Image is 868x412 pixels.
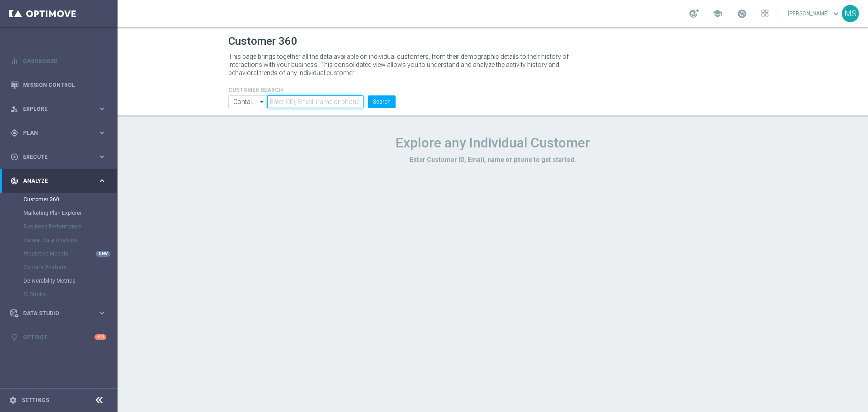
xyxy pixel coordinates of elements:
div: Cohorts Analysis [24,260,117,274]
i: person_search [10,105,19,113]
i: arrow_drop_down [258,96,267,108]
h3: Enter Customer ID, Email, name or phone to get started. [228,156,757,164]
div: NEW [96,251,110,257]
i: keyboard_arrow_right [98,309,106,317]
div: Dashboard [10,49,106,73]
i: keyboard_arrow_right [98,104,106,113]
button: track_changes Analyze keyboard_arrow_right [10,177,107,185]
button: play_circle_outline Execute keyboard_arrow_right [10,153,107,161]
i: lightbulb [10,333,19,341]
div: Mission Control [10,73,106,97]
i: keyboard_arrow_right [98,128,106,137]
i: settings [9,396,17,404]
div: Customer 360 [24,193,117,206]
div: Repeat Rate Analysis [24,233,117,247]
div: MS [842,5,859,22]
span: Data Studio [23,311,98,316]
h1: Customer 360 [228,35,757,48]
a: Settings [22,398,49,403]
i: keyboard_arrow_right [98,152,106,161]
a: [PERSON_NAME]keyboard_arrow_down [787,7,842,20]
p: This page brings together all the data available on individual customers, from their demographic ... [228,52,576,77]
div: Optibot [10,325,106,349]
span: Analyze [23,178,98,184]
div: BI Studio [24,288,117,301]
i: track_changes [10,177,19,185]
span: Plan [23,130,98,136]
div: Analyze [10,177,98,185]
h4: CUSTOMER SEARCH [228,87,396,93]
span: Execute [23,154,98,160]
button: gps_fixed Plan keyboard_arrow_right [10,129,107,137]
span: Explore [23,106,98,112]
i: equalizer [10,57,19,65]
button: Mission Control [10,81,107,89]
div: Business Performance [24,220,117,233]
a: Optibot [23,325,94,349]
span: keyboard_arrow_down [831,9,841,19]
a: Deliverability Metrics [24,277,94,284]
button: equalizer Dashboard [10,57,107,65]
button: Data Studio keyboard_arrow_right [10,310,107,317]
span: school [712,9,722,19]
input: Enter CID, Email, name or phone [267,95,363,108]
a: Dashboard [23,49,106,73]
div: Explore [10,105,98,113]
h1: Explore any Individual Customer [228,135,757,151]
div: Data Studio [10,309,98,317]
div: Execute [10,153,98,161]
input: Contains [228,95,267,108]
a: Marketing Plan Explorer [24,209,94,217]
div: Marketing Plan Explorer [24,206,117,220]
button: lightbulb Optibot +10 [10,334,107,341]
div: Plan [10,129,98,137]
button: Search [368,95,396,108]
i: gps_fixed [10,129,19,137]
div: Deliverability Metrics [24,274,117,288]
a: Mission Control [23,73,106,97]
button: person_search Explore keyboard_arrow_right [10,105,107,113]
div: Predictive Models [24,247,117,260]
div: +10 [94,334,106,340]
i: play_circle_outline [10,153,19,161]
a: Customer 360 [24,196,94,203]
i: keyboard_arrow_right [98,176,106,185]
